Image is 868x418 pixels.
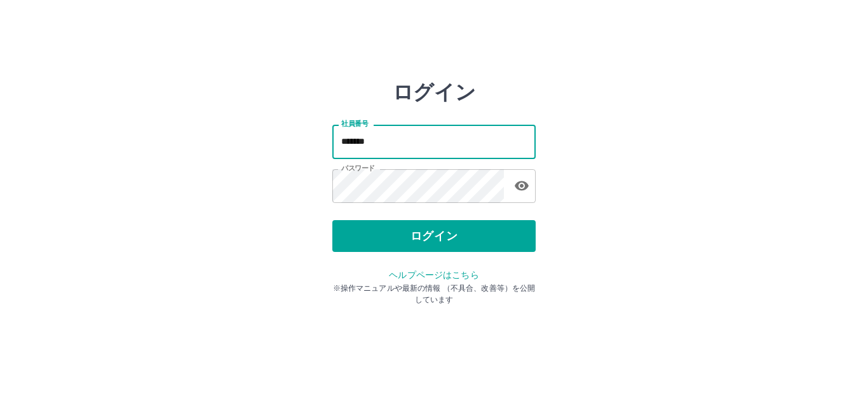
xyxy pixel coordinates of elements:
[341,164,375,173] label: パスワード
[393,80,476,104] h2: ログイン
[332,282,536,305] p: ※操作マニュアルや最新の情報 （不具合、改善等）を公開しています
[332,220,536,252] button: ログイン
[389,270,478,280] a: ヘルプページはこちら
[341,119,368,129] label: 社員番号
